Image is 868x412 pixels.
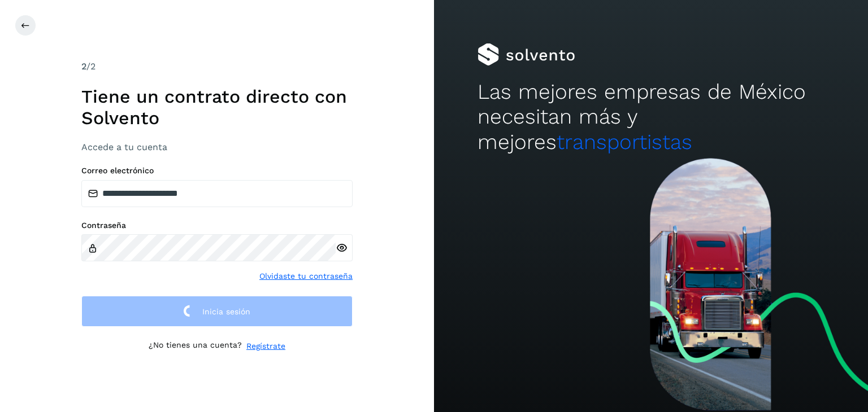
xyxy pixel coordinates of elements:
label: Correo electrónico [81,166,353,176]
h2: Las mejores empresas de México necesitan más y mejores [478,80,824,155]
a: Olvidaste tu contraseña [259,270,353,282]
label: Contraseña [81,221,353,230]
button: Inicia sesión [81,296,353,327]
p: ¿No tienes una cuenta? [149,340,242,352]
span: 2 [81,61,86,72]
span: transportistas [557,130,692,154]
div: /2 [81,60,353,73]
a: Regístrate [246,340,285,352]
h3: Accede a tu cuenta [81,142,353,152]
span: Inicia sesión [202,308,250,315]
h1: Tiene un contrato directo con Solvento [81,86,353,129]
